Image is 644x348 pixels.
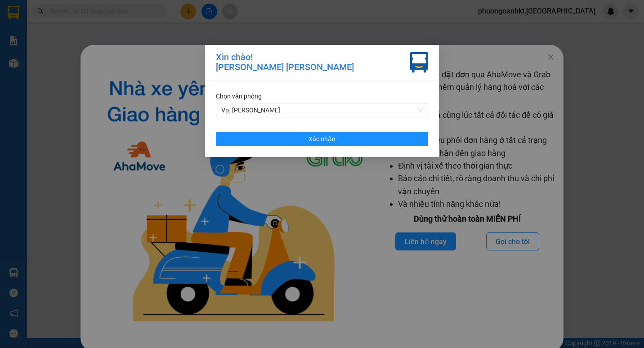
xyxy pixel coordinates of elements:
span: Vp. Phan Rang [221,103,423,117]
button: Xác nhận [216,132,428,146]
div: Xin chào! [PERSON_NAME] [PERSON_NAME] [216,52,354,73]
span: Xác nhận [309,134,335,144]
div: Chọn văn phòng [216,91,428,101]
img: vxr-icon [410,52,428,73]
